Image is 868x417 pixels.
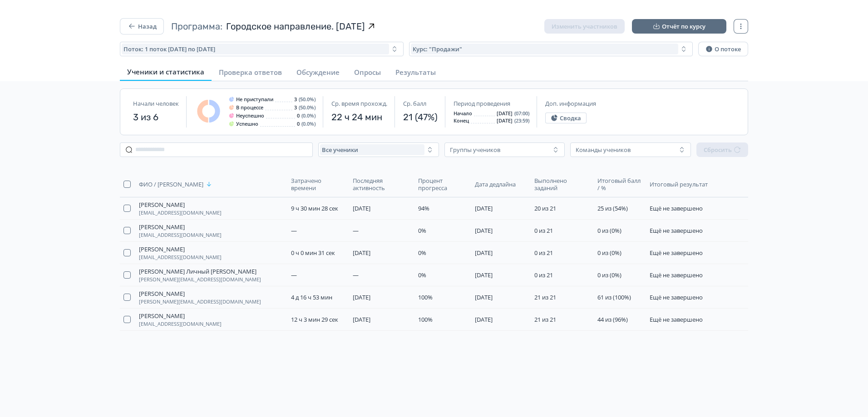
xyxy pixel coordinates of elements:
span: Ещё не завершено [650,249,703,257]
span: 0% [418,249,426,257]
span: [DATE] [353,204,370,212]
span: 0% [418,226,426,235]
button: Все ученики [318,142,439,157]
div: Группы учеников [450,146,500,153]
span: ФИО / [PERSON_NAME] [139,181,203,188]
span: Начало [454,111,472,116]
span: Процент прогресса [418,177,466,191]
span: [PERSON_NAME][EMAIL_ADDRESS][DOMAIN_NAME] [139,299,261,304]
span: Ещё не завершено [650,204,703,212]
span: Начали человек [133,100,179,107]
span: [EMAIL_ADDRESS][DOMAIN_NAME] [139,232,222,238]
button: Затрачено времени [291,175,346,193]
button: [PERSON_NAME][EMAIL_ADDRESS][DOMAIN_NAME] [139,223,222,238]
span: Ср. время прохожд. [331,100,387,107]
span: Ученики и статистика [127,67,204,76]
span: 0 из 21 [534,271,553,279]
button: [PERSON_NAME][EMAIL_ADDRESS][DOMAIN_NAME] [139,201,222,216]
button: Процент прогресса [418,175,468,193]
span: Ещё не завершено [650,315,703,324]
button: [PERSON_NAME][PERSON_NAME][EMAIL_ADDRESS][DOMAIN_NAME] [139,290,261,304]
span: В процессе [236,105,263,110]
span: [DATE] [475,249,493,257]
span: [DATE] [497,118,513,123]
button: Сбросить [696,142,748,157]
span: 100% [418,315,433,324]
span: 9 ч 30 мин 28 сек [291,204,338,212]
span: Конец [454,118,469,123]
span: — [291,226,297,235]
span: 20 из 21 [534,204,556,212]
span: [PERSON_NAME] [139,223,185,231]
span: Затрачено времени [291,177,344,191]
button: Выполнено заданий [534,175,590,193]
span: [DATE] [353,293,370,301]
span: [PERSON_NAME] [139,312,185,319]
span: 22 ч 24 мин [331,111,387,123]
span: [PERSON_NAME] [139,290,185,297]
span: 3 [294,105,297,110]
span: 0 [297,121,300,127]
button: Последняя активность [353,175,410,193]
button: Поток: 1 поток [DATE] по [DATE] [120,42,404,56]
span: [DATE] [475,226,493,235]
span: Городское направление. 29 сентября 2025 [226,20,365,33]
span: 0 из (0%) [597,249,621,257]
span: 100% [418,293,433,301]
button: Группы учеников [444,142,565,157]
span: [DATE] [353,315,370,324]
button: Отчёт по курсу [632,19,726,34]
span: 61 из (100%) [597,293,631,301]
span: [PERSON_NAME] Личный [PERSON_NAME] [139,268,256,275]
span: [DATE] [475,293,493,301]
span: Проверка ответов [219,68,282,77]
button: О потоке [698,42,748,56]
span: Итоговый балл / % [597,177,641,191]
span: 0 из 21 [534,226,553,235]
span: Доп. информация [545,100,596,107]
span: — [353,226,359,235]
span: Последняя активность [353,177,409,191]
span: Программа: [171,20,222,33]
span: Курс: "Продажи" [413,45,462,53]
span: 21 (47%) [403,111,438,123]
span: 3 [294,97,297,102]
span: (50.0%) [299,105,316,110]
button: Курс: "Продажи" [409,42,693,56]
button: Итоговый балл / % [597,175,642,193]
span: Все ученики [322,146,358,153]
span: [DATE] [497,111,513,116]
span: [DATE] [475,204,493,212]
span: Ещё не завершено [650,226,703,235]
button: Дата дедлайна [475,179,518,190]
span: Поток: 1 поток 29.09.2025 по 17.11.2025 [123,45,215,53]
span: 0 [297,113,300,118]
span: 94% [418,204,429,212]
span: [EMAIL_ADDRESS][DOMAIN_NAME] [139,255,222,260]
span: 0 из (0%) [597,271,621,279]
span: (50.0%) [299,97,316,102]
button: Сводка [545,113,587,123]
button: [PERSON_NAME] Личный [PERSON_NAME][PERSON_NAME][EMAIL_ADDRESS][DOMAIN_NAME] [139,268,261,282]
span: Ещё не завершено [650,293,703,301]
span: Не приступали [236,97,273,102]
div: Команды учеников [576,146,631,153]
span: [DATE] [475,271,493,279]
span: — [291,271,297,279]
span: [PERSON_NAME][EMAIL_ADDRESS][DOMAIN_NAME] [139,277,261,282]
button: [PERSON_NAME][EMAIL_ADDRESS][DOMAIN_NAME] [139,245,222,260]
span: Дата дедлайна [475,181,516,188]
span: Выполнено заданий [534,177,588,191]
span: — [353,271,359,279]
span: Ср. балл [403,100,426,107]
span: Неуспешно [236,113,264,118]
span: 44 из (96%) [597,315,628,324]
button: Изменить участников [544,19,625,34]
span: Ещё не завершено [650,271,703,279]
span: 21 из 21 [534,315,556,324]
span: 4 д 16 ч 53 мин [291,293,332,301]
span: (07:00) [514,111,529,116]
span: (23:59) [514,118,529,123]
span: [DATE] [475,315,493,324]
button: ФИО / [PERSON_NAME] [139,179,214,190]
